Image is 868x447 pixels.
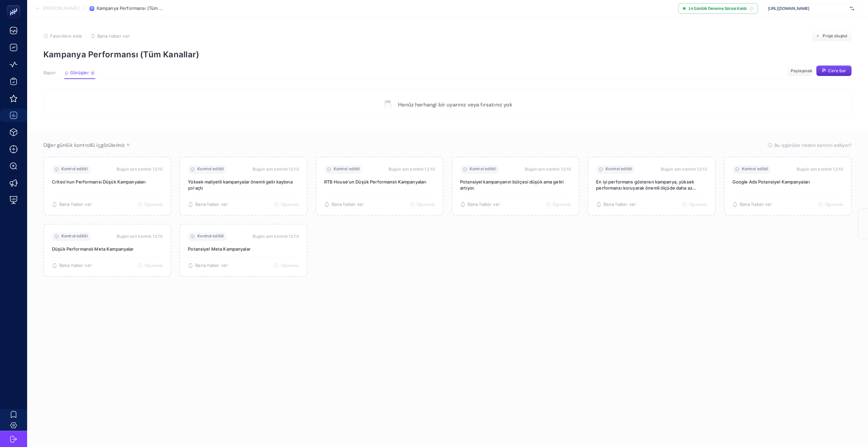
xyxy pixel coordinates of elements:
[682,202,707,207] button: Öğrenmek
[742,166,768,171] font: Kontrol edildi
[52,179,145,184] font: Criteo'nun Performansı Düşük Kampanyaları
[52,263,92,268] button: Bana haber ver
[417,202,435,207] font: Öğrenmek
[144,202,163,207] font: Öğrenmek
[43,157,852,277] section: Pasif İçgörü Paketleri
[43,70,56,75] font: Rapor
[816,65,852,76] button: Cin'e Sor
[117,234,163,239] font: Bugün son kontrol 12:10
[84,5,85,11] font: /
[197,166,224,171] font: Kontrol edildi
[828,68,846,73] font: Cin'e Sor
[732,202,772,207] button: Bana haber ver
[787,65,813,76] button: Paylaşmak
[253,234,299,239] font: Bugün son kontrol 12:10
[740,201,772,207] font: Bana haber ver
[50,33,82,39] font: Favorilere ekle
[43,142,125,149] font: Diğer günlük kontrollü içgörüleriniz
[188,202,228,207] button: Bana haber ver
[470,166,496,171] font: Kontrol edildi
[281,263,299,268] font: Öğrenmek
[91,33,130,39] button: Bana haber ver
[274,202,299,207] button: Öğrenmek
[688,6,747,11] font: 14 Günlük Deneme Süresi Kaldı
[195,201,228,207] font: Bana haber ver
[818,202,843,207] button: Öğrenmek
[144,263,163,268] font: Öğrenmek
[661,167,707,172] font: Bugün son kontrol 12:10
[689,202,707,207] font: Öğrenmek
[281,202,299,207] font: Öğrenmek
[61,166,88,171] font: Kontrol edildi
[324,179,427,184] font: RTB House'un Düşük Performanslı Kampanyaları
[460,202,500,207] button: Bana haber ver
[823,33,848,38] font: Proje oluştur
[389,167,435,172] font: Bugün son kontrol 12:10
[596,179,696,197] font: En iyi performans gösteren kampanya, yüksek performansı koruyarak önemli ölçüde daha az harcama y...
[43,50,199,59] font: Kampanya Performansı (Tüm Kanallar)
[410,202,435,207] button: Öğrenmek
[61,233,88,238] font: Kontrol edildi
[138,202,163,207] button: Öğrenmek
[553,202,571,207] font: Öğrenmek
[253,167,299,172] font: Bugün son kontrol 12:10
[197,233,224,238] font: Kontrol edildi
[117,167,163,172] font: Bugün son kontrol 12:10
[596,202,636,207] button: Bana haber ver
[525,167,571,172] font: Bugün son kontrol 12:10
[97,33,130,39] font: Bana haber ver
[274,263,299,268] button: Öğrenmek
[546,202,571,207] button: Öğrenmek
[59,201,92,207] font: Bana haber ver
[797,167,843,172] font: Bugün son kontrol 12:10
[332,201,364,207] font: Bana haber ver
[791,68,812,73] font: Paylaşmak
[43,5,80,11] font: [PERSON_NAME]
[59,263,92,268] font: Bana haber ver
[460,179,564,191] font: Potansiyel kampanyanın bütçesi düşük ama geliri artıyor.
[774,142,852,148] font: Bu içgörüler neden kontrol ediliyor?
[188,263,228,268] button: Bana haber ver
[92,71,94,75] font: 8
[812,31,852,41] button: Proje oluştur
[334,166,360,171] font: Kontrol edildi
[324,202,364,207] button: Bana haber ver
[188,246,251,252] font: Potansiyel Meta Kampanyalar
[195,263,228,268] font: Bana haber ver
[52,202,92,207] button: Bana haber ver
[604,201,636,207] font: Bana haber ver
[768,6,809,11] font: [URL][DOMAIN_NAME]
[606,166,632,171] font: Kontrol edildi
[188,179,292,191] font: Yüksek maliyetli kampanyalar önemli gelir kaybına yol açtı
[43,33,82,39] button: Favorilere ekle
[138,263,163,268] button: Öğrenmek
[825,202,843,207] font: Öğrenmek
[97,5,178,11] font: Kampanya Performansı (Tüm Kanallar)
[52,246,134,252] font: Düşük Performanslı Meta Kampanyalar
[732,179,810,184] font: Google Ads Potansiyel Kampanyaları
[850,5,854,12] img: svg%3e
[398,101,512,108] font: Henüz herhangi bir uyarınız veya fırsatınız yok
[468,201,500,207] font: Bana haber ver
[70,70,89,75] font: Görüşler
